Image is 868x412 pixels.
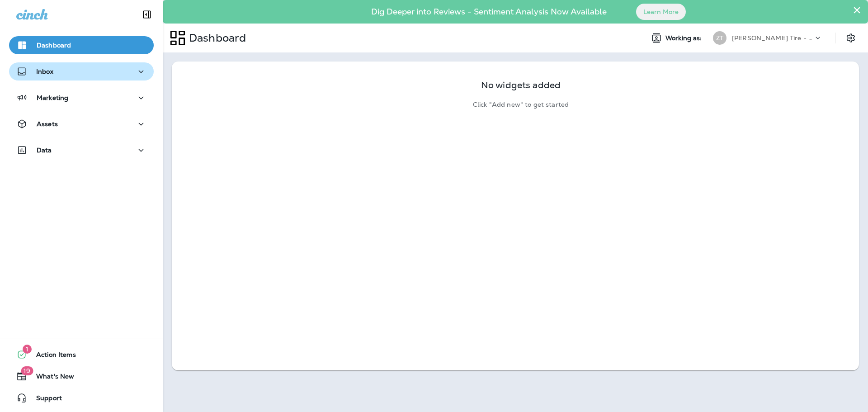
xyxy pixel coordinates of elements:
[9,367,154,385] button: 19What's New
[9,62,154,81] button: Inbox
[843,30,859,46] button: Settings
[9,89,154,107] button: Marketing
[36,68,53,75] p: Inbox
[21,366,33,375] span: 19
[37,147,52,154] p: Data
[23,345,32,354] span: 1
[37,120,58,128] p: Assets
[9,389,154,407] button: Support
[37,42,71,49] p: Dashboard
[853,3,861,17] button: Close
[636,4,686,20] button: Learn More
[185,31,246,45] p: Dashboard
[665,34,704,42] span: Working as:
[732,34,813,42] p: [PERSON_NAME] Tire - [GEOGRAPHIC_DATA]
[37,94,68,101] p: Marketing
[473,101,569,109] p: Click "Add new" to get started
[27,394,62,405] span: Support
[27,373,74,384] span: What's New
[9,141,154,159] button: Data
[9,115,154,133] button: Assets
[713,31,726,45] div: ZT
[481,81,561,89] p: No widgets added
[134,5,160,24] button: Collapse Sidebar
[345,10,633,13] p: Dig Deeper into Reviews - Sentiment Analysis Now Available
[27,351,76,362] span: Action Items
[9,346,154,364] button: 1Action Items
[9,36,154,54] button: Dashboard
